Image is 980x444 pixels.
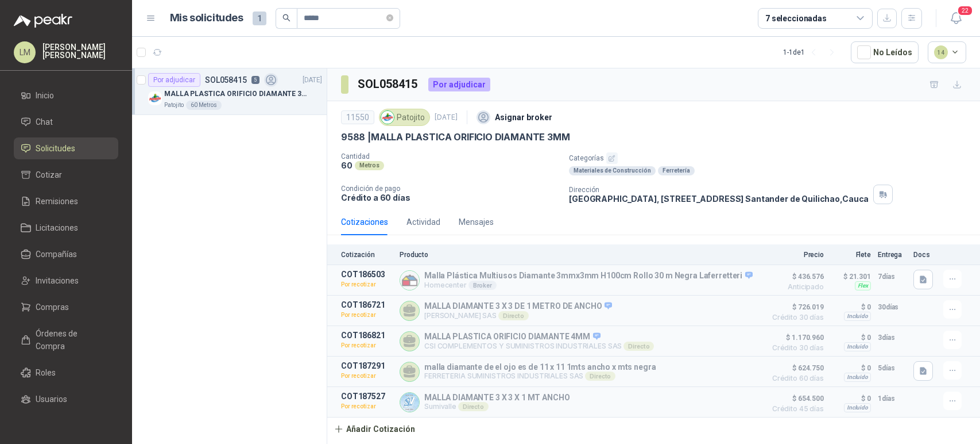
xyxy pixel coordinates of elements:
p: Cantidad [341,152,560,160]
p: malla diamante de el ojo es de 11 x 11 1mts ancho x mts negra [424,362,656,372]
div: Broker [468,281,497,290]
span: Anticipado [766,284,824,290]
span: Usuarios [36,393,67,405]
span: Roles [36,366,56,379]
p: CSI COMPLEMENTOS Y SUMINISTROS INDUSTRIALES SAS [424,342,654,351]
a: Licitaciones [14,217,118,239]
p: 7 días [878,270,907,284]
div: Cotizaciones [341,216,388,228]
a: Usuarios [14,388,118,410]
button: 14 [928,41,967,63]
div: Directo [623,342,654,351]
div: Directo [498,311,529,320]
p: Docs [913,251,936,259]
p: Dirección [569,186,869,194]
div: Incluido [844,373,871,382]
p: Asignar broker [495,111,552,124]
span: 22 [957,5,973,16]
p: Sumivalle [424,402,570,411]
p: Precio [766,251,824,259]
p: Producto [400,251,760,259]
p: FERRETERIA SUMINISTROS INDUSTRIALES SAS [424,372,656,381]
button: 22 [946,8,966,29]
p: Malla Plástica Multiusos Diamante 3mmx3mm H100cm Rollo 30 m Negra Laferretteri [424,271,753,281]
p: COT186503 [341,270,393,279]
p: 30 días [878,300,907,314]
p: Categorías [569,152,975,164]
p: $ 0 [831,392,871,405]
p: $ 21.301 [831,270,871,284]
img: Company Logo [381,111,394,124]
p: COT186721 [341,300,393,309]
p: $ 0 [831,300,871,314]
div: Incluido [844,403,871,412]
p: [DATE] [435,112,458,123]
div: Directo [458,402,489,411]
div: 1 - 1 de 1 [783,43,842,62]
a: Chat [14,111,118,133]
a: Invitaciones [14,270,118,292]
a: Compañías [14,243,118,265]
p: Crédito a 60 días [341,193,560,202]
p: COT187291 [341,361,393,370]
p: Cotización [341,251,393,259]
span: Inicio [36,89,54,102]
p: [DATE] [303,75,322,86]
div: Metros [355,161,384,170]
div: 11550 [341,110,374,124]
p: 9588 | MALLA PLASTICA ORIFICIO DIAMANTE 3MM [341,131,570,143]
p: MALLA DIAMANTE 3 X 3 X 1 MT ANCHO [424,393,570,402]
span: Crédito 30 días [766,345,824,351]
span: close-circle [386,13,393,24]
p: Homecenter [424,281,753,290]
span: Invitaciones [36,274,79,287]
span: Solicitudes [36,142,75,155]
img: Company Logo [400,271,419,290]
p: MALLA PLASTICA ORIFICIO DIAMANTE 4MM [424,332,654,342]
div: Directo [585,372,615,381]
a: Categorías [14,415,118,437]
img: Logo peakr [14,14,72,28]
span: Chat [36,116,53,128]
span: $ 654.500 [766,392,824,405]
p: MALLA PLASTICA ORIFICIO DIAMANTE 3MM [164,89,307,99]
span: Compañías [36,248,77,261]
img: Company Logo [148,91,162,105]
span: Remisiones [36,195,78,208]
button: No Leídos [851,41,919,63]
p: 5 [251,76,259,84]
p: 1 días [878,392,907,405]
p: 3 días [878,331,907,345]
p: $ 0 [831,361,871,375]
p: Por recotizar [341,309,393,321]
p: $ 0 [831,331,871,345]
button: Añadir Cotización [327,418,421,441]
span: Cotizar [36,169,62,181]
a: Por adjudicarSOL0584155[DATE] Company LogoMALLA PLASTICA ORIFICIO DIAMANTE 3MMPatojito60 Metros [132,68,327,115]
div: Mensajes [459,216,494,228]
div: Por adjudicar [428,78,490,91]
p: MALLA DIAMANTE 3 X 3 DE 1 METRO DE ANCHO [424,301,612,312]
span: search [282,14,290,22]
p: [PERSON_NAME] [PERSON_NAME] [42,43,118,59]
span: Licitaciones [36,221,78,234]
span: Crédito 30 días [766,314,824,321]
a: Compras [14,296,118,318]
span: $ 624.750 [766,361,824,375]
a: Remisiones [14,190,118,212]
p: SOL058415 [205,76,247,84]
a: Solicitudes [14,137,118,159]
div: Flex [855,281,871,290]
a: Órdenes de Compra [14,323,118,357]
div: Incluido [844,312,871,321]
p: [GEOGRAPHIC_DATA], [STREET_ADDRESS] Santander de Quilichao , Cauca [569,194,869,204]
div: 7 seleccionadas [765,12,827,25]
span: $ 726.019 [766,300,824,314]
p: Condición de pago [341,185,560,193]
a: Inicio [14,85,118,106]
h3: SOL058415 [358,75,419,93]
p: Por recotizar [341,401,393,412]
p: COT187527 [341,392,393,401]
div: Actividad [406,216,440,228]
div: Ferretería [658,166,695,175]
